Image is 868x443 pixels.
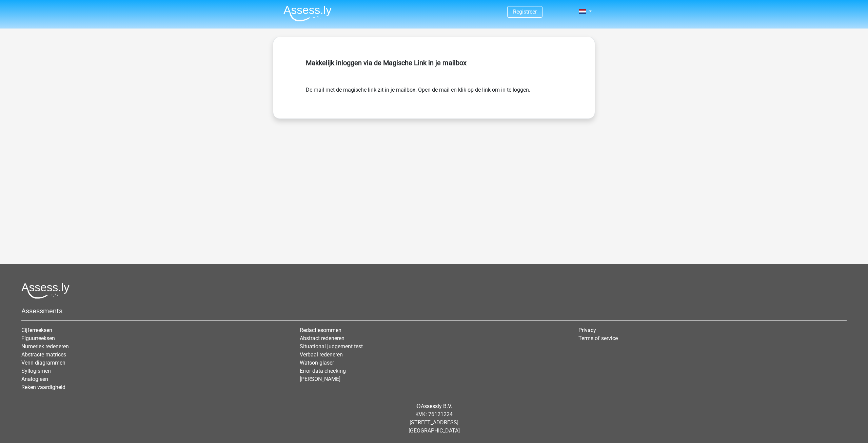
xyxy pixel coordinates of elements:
a: Privacy [578,327,596,333]
a: Error data checking [300,368,346,374]
a: Situational judgement test [300,343,363,350]
a: Assessly B.V. [421,403,452,409]
a: [PERSON_NAME] [300,376,340,382]
a: Analogieen [21,376,48,382]
a: Cijferreeksen [21,327,52,333]
a: Syllogismen [21,368,51,374]
a: Abstract redeneren [300,335,344,342]
a: Terms of service [578,335,618,342]
a: Numeriek redeneren [21,343,69,350]
h5: Makkelijk inloggen via de Magische Link in je mailbox [306,59,562,67]
a: Figuurreeksen [21,335,55,342]
a: Watson glaser [300,359,334,366]
a: Registreer [513,8,537,15]
img: Assessly logo [21,283,70,299]
a: Redactiesommen [300,327,341,333]
h5: Assessments [21,307,847,315]
form: De mail met de magische link zit in je mailbox. Open de mail en klik op de link om in te loggen. [306,86,562,94]
div: © KVK: 76121224 [STREET_ADDRESS] [GEOGRAPHIC_DATA] [16,397,852,440]
img: Assessly [283,5,332,21]
a: Venn diagrammen [21,359,65,366]
a: Abstracte matrices [21,351,66,358]
a: Reken vaardigheid [21,384,65,390]
a: Verbaal redeneren [300,351,343,358]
